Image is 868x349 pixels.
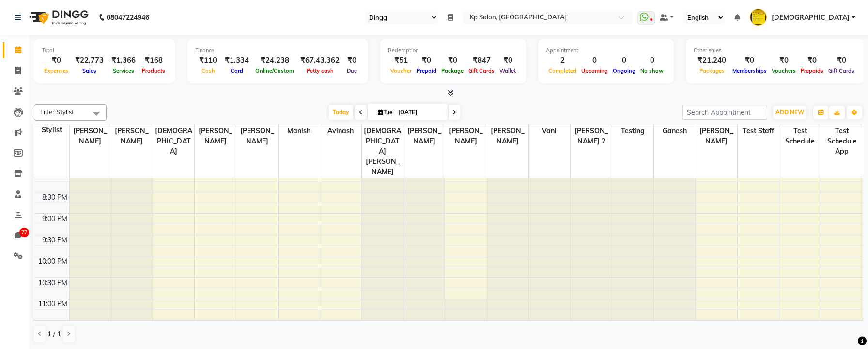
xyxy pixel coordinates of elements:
span: Packages [697,67,727,74]
input: Search Appointment [682,105,767,120]
span: [PERSON_NAME] [403,125,445,147]
span: 1 / 1 [47,329,61,339]
div: ₹0 [42,55,71,66]
span: [DEMOGRAPHIC_DATA] [153,125,194,158]
div: 11:00 PM [36,299,69,309]
span: [DEMOGRAPHIC_DATA] [772,13,850,23]
div: 10:30 PM [36,278,69,288]
button: ADD NEW [773,106,806,119]
span: Products [139,67,168,74]
span: Tue [375,109,395,116]
div: ₹847 [466,55,497,66]
input: 2025-09-02 [395,105,444,120]
div: Other sales [694,47,857,55]
img: logo [25,4,91,31]
div: ₹168 [139,55,168,66]
span: ADD NEW [775,109,804,116]
div: ₹21,240 [694,55,730,66]
div: 9:00 PM [40,214,69,224]
span: [PERSON_NAME] [696,125,737,147]
span: Wallet [497,67,518,74]
div: 9:30 PM [40,235,69,245]
div: ₹0 [343,55,360,66]
span: Today [329,105,353,120]
span: Card [228,67,246,74]
span: [PERSON_NAME] [70,125,111,147]
span: Ongoing [610,67,638,74]
span: Test schedule app [821,125,863,158]
span: Voucher [388,67,414,74]
div: ₹0 [798,55,826,66]
div: ₹67,43,362 [296,55,343,66]
div: Stylist [34,125,69,135]
span: [DEMOGRAPHIC_DATA][PERSON_NAME] [362,125,403,178]
div: ₹22,773 [71,55,108,66]
span: Prepaids [798,67,826,74]
div: 0 [579,55,610,66]
span: Package [439,67,466,74]
div: ₹0 [439,55,466,66]
div: 2 [546,55,579,66]
span: Petty cash [304,67,336,74]
div: 0 [638,55,666,66]
span: Services [110,67,137,74]
div: ₹1,334 [221,55,253,66]
span: Filter Stylist [40,108,74,116]
span: 77 [19,228,29,238]
span: Prepaid [414,67,439,74]
b: 08047224946 [107,4,149,31]
div: 0 [610,55,638,66]
div: ₹0 [826,55,857,66]
div: Appointment [546,47,666,55]
span: Cash [199,67,217,74]
div: 8:30 PM [40,192,69,203]
span: Test Schedule [779,125,821,147]
div: 11:30 PM [36,320,69,331]
span: Avinash [320,125,361,137]
span: Expenses [42,67,71,74]
span: Gift Cards [466,67,497,74]
div: ₹0 [497,55,518,66]
span: testing [612,125,653,137]
span: [PERSON_NAME] [195,125,236,147]
span: [PERSON_NAME] [111,125,153,147]
div: Finance [195,47,360,55]
span: Completed [546,67,579,74]
span: Vani [529,125,570,137]
div: ₹0 [769,55,798,66]
div: Redemption [388,47,518,55]
div: ₹110 [195,55,221,66]
img: Shivam [750,9,767,26]
span: Sales [80,67,99,74]
div: ₹1,366 [108,55,139,66]
span: No show [638,67,666,74]
div: ₹24,238 [253,55,296,66]
div: Total [42,47,168,55]
div: ₹51 [388,55,414,66]
span: [PERSON_NAME] 2 [571,125,612,147]
span: Due [344,67,359,74]
span: Online/Custom [253,67,296,74]
span: Gift Cards [826,67,857,74]
div: ₹0 [730,55,769,66]
span: test staff [738,125,779,137]
div: ₹0 [414,55,439,66]
span: Ganesh [654,125,695,137]
span: Memberships [730,67,769,74]
span: Manish [279,125,320,137]
span: Upcoming [579,67,610,74]
span: Vouchers [769,67,798,74]
div: 10:00 PM [36,256,69,267]
span: [PERSON_NAME] [236,125,278,147]
span: [PERSON_NAME] [487,125,528,147]
span: [PERSON_NAME] [445,125,486,147]
a: 77 [3,228,26,244]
